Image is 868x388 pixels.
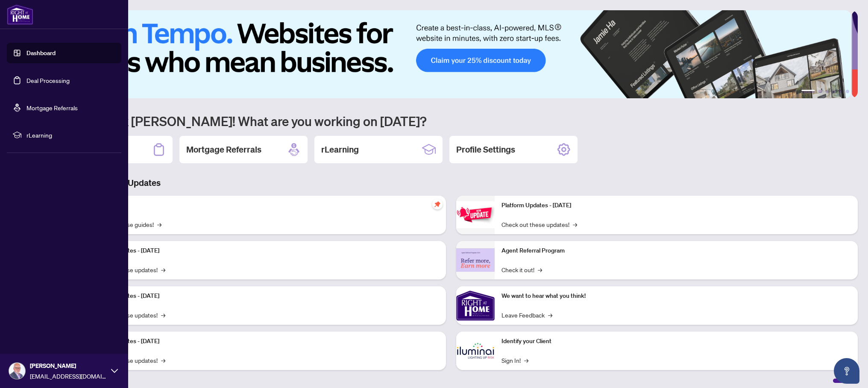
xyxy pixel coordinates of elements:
[9,363,25,379] img: Profile Icon
[839,90,842,93] button: 5
[456,332,495,370] img: Identify your Client
[456,248,495,272] img: Agent Referral Program
[26,49,56,57] a: Dashboard
[456,144,515,156] h2: Profile Settings
[321,144,359,156] h2: rLearning
[161,310,165,320] span: →
[501,356,528,365] a: Sign In!→
[26,104,78,112] a: Mortgage Referrals
[30,371,107,381] span: [EMAIL_ADDRESS][DOMAIN_NAME]
[90,337,439,346] p: Platform Updates - [DATE]
[548,310,552,320] span: →
[90,291,439,301] p: Platform Updates - [DATE]
[501,265,542,274] a: Check it out!→
[825,90,829,93] button: 3
[44,113,858,129] h1: Welcome back [PERSON_NAME]! What are you working on [DATE]?
[501,310,552,320] a: Leave Feedback→
[7,4,33,25] img: logo
[456,201,495,228] img: Platform Updates - June 23, 2025
[90,246,439,256] p: Platform Updates - [DATE]
[818,90,822,93] button: 2
[538,265,542,274] span: →
[157,220,161,229] span: →
[456,286,495,325] img: We want to hear what you think!
[44,10,851,98] img: Slide 0
[26,130,115,140] span: rLearning
[44,177,858,189] h3: Brokerage & Industry Updates
[432,199,443,209] span: pushpin
[524,356,528,365] span: →
[161,356,165,365] span: →
[30,361,107,370] span: [PERSON_NAME]
[501,291,851,301] p: We want to hear what you think!
[186,144,261,156] h2: Mortgage Referrals
[832,90,836,93] button: 4
[501,337,851,346] p: Identify your Client
[501,220,577,229] a: Check out these updates!→
[161,265,165,274] span: →
[801,90,815,93] button: 1
[573,220,577,229] span: →
[501,201,851,210] p: Platform Updates - [DATE]
[26,76,70,84] a: Deal Processing
[90,201,439,210] p: Self-Help
[846,90,849,93] button: 6
[501,246,851,256] p: Agent Referral Program
[834,358,859,384] button: Open asap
